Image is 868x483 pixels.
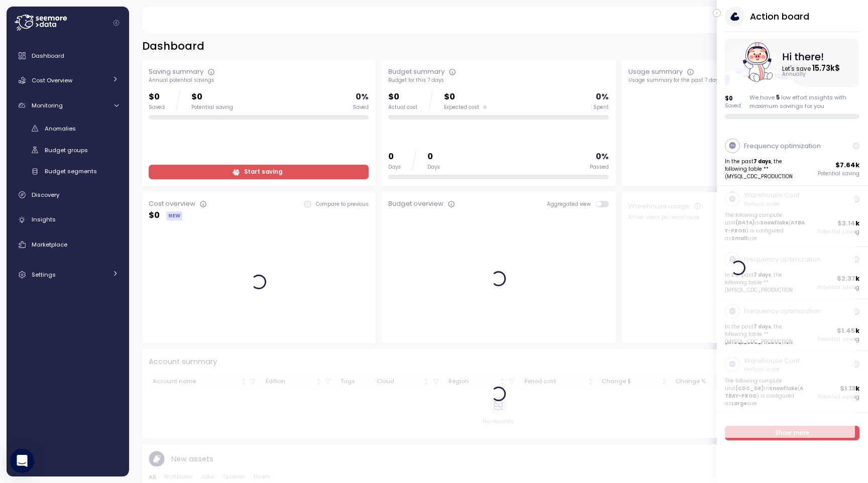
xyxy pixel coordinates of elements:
[316,201,369,208] p: Compare to previous
[32,101,63,109] span: Monitoring
[388,150,401,164] p: 0
[750,10,809,23] h3: Action board
[32,215,56,223] span: Insights
[149,104,165,111] div: Saved
[32,76,72,84] span: Cost Overview
[427,150,440,164] p: 0
[11,70,125,90] a: Cost Overview
[149,199,195,209] div: Cost overview
[596,150,609,164] p: 0 %
[11,265,125,285] a: Settings
[388,90,417,104] p: $0
[149,90,165,104] p: $0
[388,164,401,171] div: Days
[11,234,125,255] a: Marketplace
[11,95,125,115] a: Monitoring
[444,90,487,104] p: $0
[813,63,841,73] tspan: 15.73k $
[818,170,860,177] p: Potential saving
[191,104,233,111] div: Potential saving
[593,104,609,111] div: Spent
[149,165,369,179] a: Start saving
[11,142,125,158] a: Budget groups
[10,449,34,473] div: Open Intercom Messenger
[32,191,59,199] span: Discovery
[32,240,67,249] span: Marketplace
[427,164,440,171] div: Days
[32,271,56,279] span: Settings
[388,67,445,77] div: Budget summary
[717,134,868,185] a: Frequency optimizationIn the past7 days, the following table **(MYSQL_CDC_PRODUCTION$7.64kPotenti...
[776,93,780,101] span: 5
[149,67,203,77] div: Saving summary
[11,120,125,137] a: Anomalies
[45,167,97,175] span: Budget segments
[110,19,123,27] button: Collapse navigation
[725,158,806,180] p: In the past , the following table **(MYSQL_CDC_PRODUCTION
[388,104,417,111] div: Actual cost
[744,190,801,200] p: Warehouse Conf.
[725,102,741,109] p: Saved
[142,39,204,54] h2: Dashboard
[783,63,841,73] text: Let's save
[388,77,608,84] div: Budget for this 7 days
[11,46,125,66] a: Dashboard
[149,77,369,84] div: Annual potential savings
[783,71,807,78] text: Annually
[244,165,282,179] span: Start saving
[717,186,868,248] a: Warehouse Conf.Vertical scaleThe following compute unit(DATA)inSnowflake(ATBAY-PROD) is configure...
[356,90,369,104] p: 0 %
[547,201,596,207] span: Aggregated view
[32,52,64,60] span: Dashboard
[744,141,821,151] p: Frequency optimization
[628,67,683,77] div: Usage summary
[836,160,860,170] p: $ 7.64k
[590,164,609,171] div: Passed
[11,185,125,205] a: Discovery
[628,77,848,84] div: Usage summary for the past 7 days
[149,209,160,222] p: $ 0
[11,163,125,180] a: Budget segments
[353,104,369,111] div: Saved
[191,90,233,104] p: $0
[388,199,444,209] div: Budget overview
[444,104,479,111] span: Expected cost
[166,211,182,220] div: NEW
[45,125,76,133] span: Anomalies
[749,93,860,110] div: We have low effort insights with maximum savings for you
[754,158,772,165] strong: 7 days
[45,146,88,154] span: Budget groups
[725,94,741,102] p: $ 0
[11,210,125,230] a: Insights
[596,90,609,104] p: 0 %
